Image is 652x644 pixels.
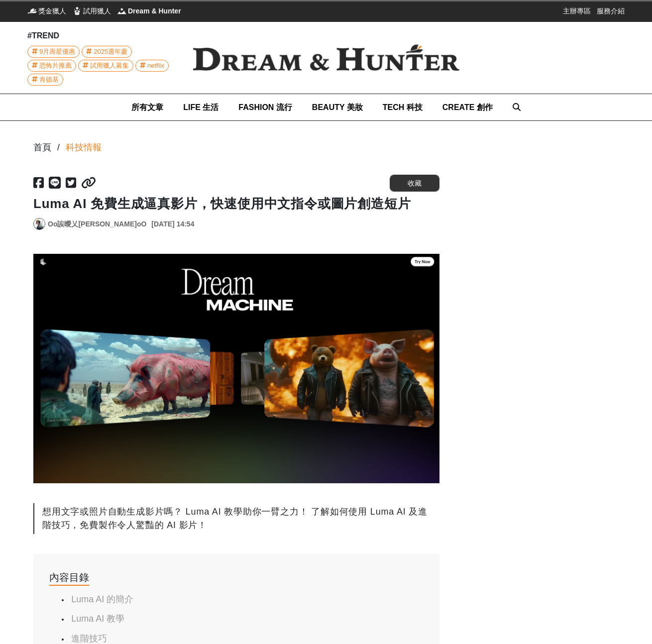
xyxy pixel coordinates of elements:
[147,60,164,71] span: netflix
[383,103,423,111] span: TECH 科技
[38,6,66,16] span: 獎金獵人
[39,60,72,71] span: 恐怖片推薦
[238,94,292,120] a: FASHION 流行
[71,614,124,624] a: Luma AI 教學
[27,6,37,16] img: 獎金獵人
[151,219,194,229] div: [DATE] 14:54
[39,74,59,85] span: 肯德基
[71,594,133,604] a: Luma AI 的簡介
[90,60,129,71] span: 試用獵人募集
[131,94,163,120] a: 所有文章
[312,103,363,111] span: BEAUTY 美妝
[177,28,475,87] img: Dream & Hunter
[33,141,51,154] div: 首頁
[33,254,439,483] img: Luma AI 免費生成逼真影片，快速使用中文指令或圖片創造短片
[27,6,66,16] a: 獎金獵人獎金獵人
[128,6,181,16] span: Dream & Hunter
[442,103,493,111] span: CREATE 創作
[71,634,107,644] a: 進階技巧
[390,175,439,192] button: 收藏
[27,46,80,58] a: 9月壽星優惠
[33,503,439,534] div: 想用文字或照片自動生成影片嗎？ Luma AI 教學助你一臂之力！ 了解如何使用 Luma AI 及進階技巧，免費製作令人驚豔的 AI 影片！
[135,60,169,72] a: netflix
[563,6,591,16] a: 主辦專區
[57,141,60,154] div: /
[94,46,127,57] span: 2025週年慶
[49,570,89,586] div: 內容目錄
[33,218,45,230] a: Avatar
[442,94,493,120] a: CREATE 創作
[78,60,133,72] a: 試用獵人募集
[312,94,363,120] a: BEAUTY 美妝
[39,46,75,57] span: 9月壽星優惠
[34,218,45,229] img: Avatar
[238,103,292,111] span: FASHION 流行
[27,30,177,42] div: #TREND
[27,74,63,86] a: 肯德基
[72,6,82,16] img: 試用獵人
[183,103,218,111] span: LIFE 生活
[82,46,132,58] a: 2025週年慶
[183,94,218,120] a: LIFE 生活
[72,6,111,16] a: 試用獵人試用獵人
[117,6,181,16] a: Dream & HunterDream & Hunter
[48,219,146,229] a: Oo誒曖乂[PERSON_NAME]oO
[66,141,102,154] a: 科技情報
[83,6,111,16] span: 試用獵人
[33,196,439,212] h1: Luma AI 免費生成逼真影片，快速使用中文指令或圖片創造短片
[27,60,76,72] a: 恐怖片推薦
[117,6,127,16] img: Dream & Hunter
[383,94,423,120] a: TECH 科技
[131,103,163,111] span: 所有文章
[597,6,625,16] a: 服務介紹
